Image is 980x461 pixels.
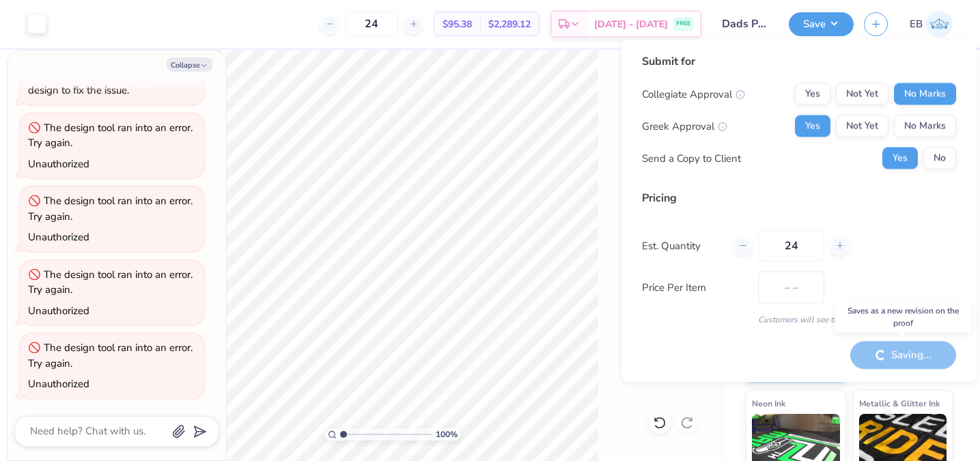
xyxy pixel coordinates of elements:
[28,304,89,318] div: Unauthorized
[28,341,193,370] div: The design tool ran into an error. Try again.
[594,17,668,31] span: [DATE] - [DATE]
[642,150,741,166] div: Send a Copy to Client
[488,17,531,31] span: $2,289.12
[836,115,888,137] button: Not Yet
[676,19,690,29] span: FREE
[28,121,193,150] div: The design tool ran into an error. Try again.
[795,83,830,105] button: Yes
[443,17,472,31] span: $95.38
[752,396,785,410] span: Neon Ink
[642,279,748,295] label: Price Per Item
[926,11,953,38] img: Emma Burke
[894,83,956,105] button: No Marks
[642,238,723,253] label: Est. Quantity
[758,230,824,262] input: – –
[28,194,193,223] div: The design tool ran into an error. Try again.
[882,148,918,169] button: Yes
[167,57,212,72] button: Collapse
[910,11,953,38] a: EB
[795,115,830,137] button: Yes
[712,10,779,38] input: Untitled Design
[642,190,956,206] div: Pricing
[642,118,727,134] div: Greek Approval
[28,230,89,244] div: Unauthorized
[859,396,940,410] span: Metallic & Glitter Ink
[28,268,193,297] div: The design tool ran into an error. Try again.
[894,115,956,137] button: No Marks
[642,53,956,70] div: Submit for
[436,428,458,441] span: 100 %
[789,12,854,36] button: Save
[836,83,888,105] button: Not Yet
[923,148,956,169] button: No
[28,377,89,391] div: Unauthorized
[642,313,956,326] div: Customers will see this price on HQ.
[28,157,89,171] div: Unauthorized
[835,301,972,333] div: Saves as a new revision on the proof
[910,16,923,32] span: EB
[345,12,398,36] input: – –
[642,86,745,102] div: Collegiate Approval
